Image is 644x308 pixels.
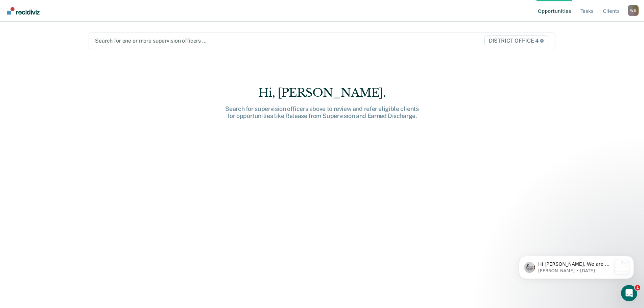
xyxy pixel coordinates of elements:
[484,35,548,46] span: DISTRICT OFFICE 4
[509,242,644,290] iframe: Intercom notifications message
[214,105,430,120] div: Search for supervision officers above to review and refer eligible clients for opportunities like...
[628,5,639,16] div: W S
[29,19,102,192] span: Hi [PERSON_NAME], We are so excited to announce a brand new feature: AI case note search! 📣 Findi...
[628,5,639,16] button: Profile dropdown button
[29,25,102,31] p: Message from Kim, sent 3w ago
[635,285,640,290] span: 1
[214,86,430,100] div: Hi, [PERSON_NAME].
[7,7,40,15] img: Recidiviz
[621,285,637,301] iframe: Intercom live chat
